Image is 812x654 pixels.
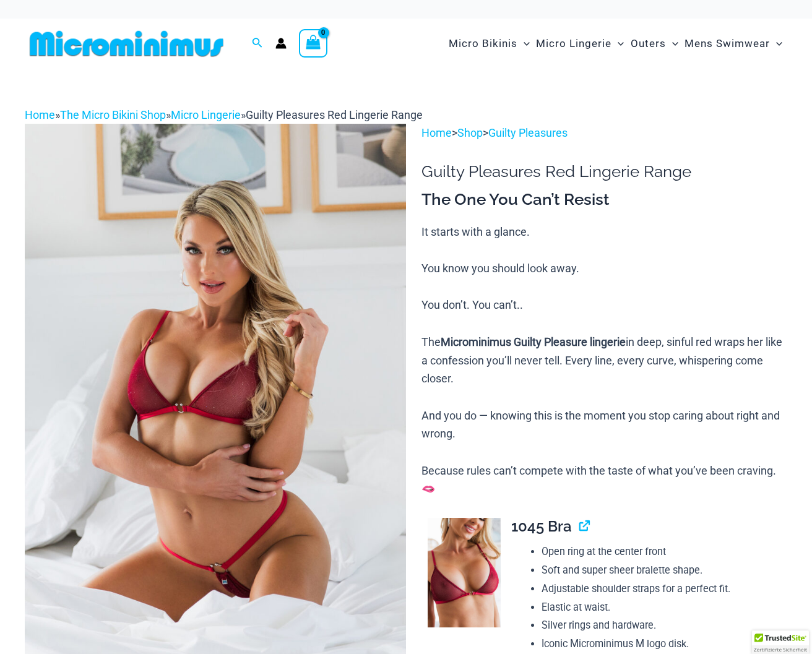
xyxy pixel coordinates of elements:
li: Open ring at the center front [542,543,787,561]
h3: The One You Can’t Resist [421,189,787,210]
li: Adjustable shoulder straps for a perfect fit. [542,580,787,598]
h1: Guilty Pleasures Red Lingerie Range [421,162,787,181]
a: Micro BikinisMenu ToggleMenu Toggle [446,25,533,62]
span: Mens Swimwear [685,28,770,59]
span: Guilty Pleasures Red Lingerie Range [246,108,423,121]
span: Menu Toggle [666,28,678,59]
span: Micro Bikinis [449,28,517,59]
span: Menu Toggle [517,28,530,59]
li: Iconic Microminimus M logo disk. [542,635,787,653]
li: Silver rings and hardware. [542,616,787,635]
li: Elastic at waist. [542,598,787,617]
a: OutersMenu ToggleMenu Toggle [628,25,681,62]
span: Menu Toggle [770,28,782,59]
div: TrustedSite Certified [752,630,809,654]
a: Guilty Pleasures [488,126,568,139]
a: Account icon link [275,38,287,49]
a: Search icon link [252,36,263,51]
span: 1045 Bra [511,517,572,535]
span: Menu Toggle [611,28,624,59]
a: Home [25,108,55,121]
li: Soft and super sheer bralette shape. [542,561,787,580]
p: It starts with a glance. You know you should look away. You don’t. You can’t.. The in deep, sinfu... [421,223,787,499]
a: Micro LingerieMenu ToggleMenu Toggle [533,25,627,62]
a: The Micro Bikini Shop [60,108,166,121]
span: Micro Lingerie [536,28,611,59]
a: View Shopping Cart, empty [299,29,327,58]
nav: Site Navigation [444,23,787,64]
b: Microminimus Guilty Pleasure lingerie [441,335,626,348]
span: » » » [25,108,423,121]
a: Shop [457,126,483,139]
img: MM SHOP LOGO FLAT [25,30,228,58]
img: Guilty Pleasures Red 1045 Bra [428,518,501,627]
a: Mens SwimwearMenu ToggleMenu Toggle [681,25,785,62]
a: Micro Lingerie [171,108,241,121]
p: > > [421,124,787,142]
a: Home [421,126,452,139]
span: Outers [631,28,666,59]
